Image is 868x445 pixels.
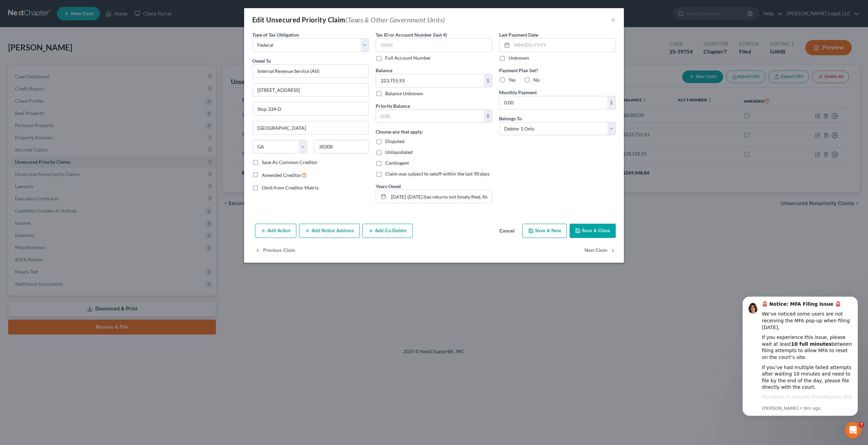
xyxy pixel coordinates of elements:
[376,183,401,190] label: Years Owed
[385,149,413,155] span: Unliquidated
[512,39,615,52] input: MM/DD/YYYY
[262,172,301,178] span: Amended Creditor
[253,84,369,97] input: Enter address...
[859,422,864,427] span: 7
[499,96,607,109] input: 0.00
[494,224,520,238] button: Cancel
[252,64,369,78] input: Search creditor by name...
[509,55,529,61] label: Unknown
[299,224,360,238] button: Add Notice Address
[314,140,369,154] input: Enter zip...
[252,15,445,24] div: Edit Unsecured Priority Claim
[385,55,431,61] label: Full Account Number
[533,77,540,83] span: No
[585,243,616,258] button: Next Claim
[362,224,413,238] button: Add Co-Debtor
[499,67,616,74] label: Payment Plan Set?
[262,185,319,190] span: Omit from Creditor Matrix
[376,102,410,109] label: Priority Balance
[255,224,296,238] button: Add Action
[253,121,369,134] input: Enter city...
[499,31,538,38] label: Last Payment Date
[255,243,295,258] button: Previous Claim
[376,128,423,135] label: Choose any that apply:
[376,31,447,38] label: Tax ID or Account Number (last 4)
[376,110,484,123] input: 0.00
[484,110,492,123] div: $
[385,90,423,97] label: Balance Unknown
[484,74,492,87] div: $
[376,38,492,52] input: XXXX
[376,74,484,87] input: 0.00
[522,224,567,238] button: Save & New
[385,138,405,144] span: Disputed
[346,16,445,24] span: (Taxes & Other Government Units)
[389,190,492,203] input: --
[253,102,369,115] input: Apt, Suite, etc...
[252,58,271,64] span: Owed To
[509,77,516,83] span: Yes
[499,89,537,96] label: Monthly Payment
[845,422,861,438] iframe: Intercom live chat
[385,160,409,166] span: Contingent
[732,290,868,420] iframe: Intercom notifications message
[252,32,299,38] span: Type of Tax Obligation
[385,171,490,177] span: Claim was subject to setoff within the last 90 days
[607,96,615,109] div: $
[376,67,392,74] label: Balance
[611,16,616,24] button: ×
[570,224,616,238] button: Save & Close
[262,159,318,166] label: Save As Common Creditor
[499,116,522,121] span: Belongs To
